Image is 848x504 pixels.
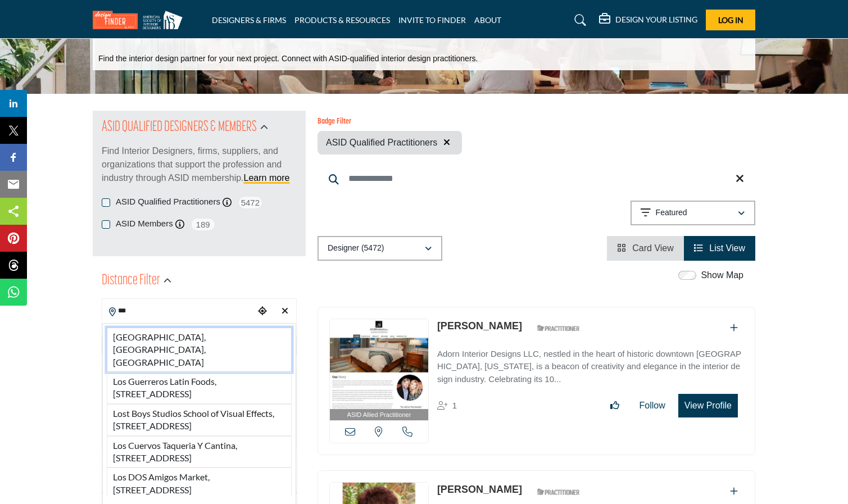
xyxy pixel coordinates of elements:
[474,15,501,25] a: ABOUT
[694,243,745,253] a: View List
[533,485,583,499] img: ASID Qualified Practitioners Badge Icon
[102,300,254,322] input: Search Location
[730,487,738,496] a: Add To List
[437,348,743,386] p: Adorn Interior Designs LLC, nestled in the heart of historic downtown [GEOGRAPHIC_DATA], [US_STAT...
[678,394,738,417] button: View Profile
[318,117,462,127] h6: Badge Filter
[330,319,428,409] img: Mary Davis
[684,236,755,261] li: List View
[347,410,411,420] span: ASID Allied Practitioner
[107,436,292,468] li: Los Cuervos Taqueria Y Cantina, [STREET_ADDRESS]
[437,341,743,386] a: Adorn Interior Designs LLC, nestled in the heart of historic downtown [GEOGRAPHIC_DATA], [US_STAT...
[98,53,478,65] p: Find the interior design partner for your next project. Connect with ASID-qualified interior desi...
[102,144,297,185] p: Find Interior Designers, firms, suppliers, and organizations that support the profession and indu...
[632,243,674,253] span: Card View
[244,173,290,183] a: Learn more
[564,11,593,29] a: Search
[107,328,292,372] li: [GEOGRAPHIC_DATA], [GEOGRAPHIC_DATA], [GEOGRAPHIC_DATA]
[706,10,755,30] button: Log In
[93,11,188,29] img: Site Logo
[607,236,684,261] li: Card View
[102,459,297,471] div: Search within:
[398,15,466,25] a: INVITE TO FINDER
[730,323,738,333] a: Add To List
[437,399,457,412] div: Followers
[437,482,522,497] p: Karen Steinberg
[107,467,292,496] li: Los DOS Amigos Market, [STREET_ADDRESS]
[318,236,442,261] button: Designer (5472)
[276,299,293,324] div: Clear search location
[599,13,697,27] div: DESIGN YOUR LISTING
[718,15,743,25] span: Log In
[533,321,583,335] img: ASID Qualified Practitioners Badge Icon
[107,372,292,404] li: Los Guerreros Latin Foods, [STREET_ADDRESS]
[452,401,457,410] span: 1
[102,220,110,229] input: ASID Members checkbox
[328,243,384,254] p: Designer (5472)
[709,243,745,253] span: List View
[615,15,697,25] h5: DESIGN YOUR LISTING
[294,15,390,25] a: PRODUCTS & RESOURCES
[102,117,257,138] h2: ASID QUALIFIED DESIGNERS & MEMBERS
[191,217,216,231] span: 189
[437,484,522,495] a: [PERSON_NAME]
[631,201,755,225] button: Featured
[632,394,673,417] button: Follow
[437,320,522,332] a: [PERSON_NAME]
[102,271,160,291] h2: Distance Filter
[617,243,674,253] a: View Card
[116,217,173,230] label: ASID Members
[318,165,755,192] input: Search Keyword
[326,136,437,149] span: ASID Qualified Practitioners
[102,198,110,207] input: ASID Qualified Practitioners checkbox
[212,15,286,25] a: DESIGNERS & FIRMS
[238,196,263,210] span: 5472
[254,299,271,324] div: Choose your current location
[603,394,627,417] button: Like listing
[701,269,743,282] label: Show Map
[116,196,220,208] label: ASID Qualified Practitioners
[437,319,522,334] p: Mary Davis
[656,207,687,219] p: Featured
[107,404,292,436] li: Lost Boys Studios School of Visual Effects, [STREET_ADDRESS]
[330,319,428,421] a: ASID Allied Practitioner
